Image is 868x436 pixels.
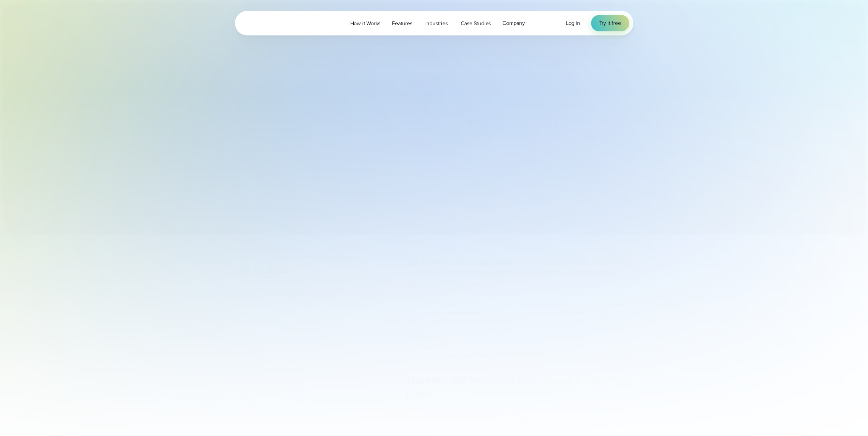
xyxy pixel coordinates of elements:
[566,19,580,27] span: Log in
[502,19,525,27] span: Company
[566,19,580,27] a: Log in
[350,19,381,28] span: How it Works
[344,16,386,30] a: How it Works
[599,19,621,27] span: Try it free
[425,19,448,28] span: Industries
[461,19,491,28] span: Case Studies
[591,15,629,31] a: Try it free
[455,16,497,30] a: Case Studies
[392,19,412,28] span: Features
